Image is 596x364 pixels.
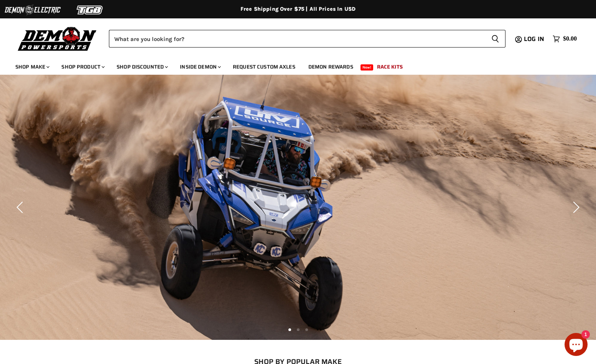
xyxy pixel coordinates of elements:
[297,328,300,331] li: Page dot 2
[61,3,119,17] img: TGB Logo 2
[10,59,54,75] a: Shop Make
[361,64,374,71] span: New!
[15,25,99,52] img: Demon Powersports
[288,328,291,331] li: Page dot 1
[567,200,583,215] button: Next
[520,36,549,43] a: Log in
[109,30,505,48] form: Product
[305,328,308,331] li: Page dot 3
[174,59,226,75] a: Inside Demon
[13,200,29,215] button: Previous
[563,35,577,43] span: $0.00
[227,59,301,75] a: Request Custom Axles
[303,59,359,75] a: Demon Rewards
[524,34,544,44] span: Log in
[4,3,61,17] img: Demon Electric Logo 2
[10,56,575,75] ul: Main menu
[371,59,408,75] a: Race Kits
[109,30,485,48] input: Search
[485,30,505,48] button: Search
[56,59,109,75] a: Shop Product
[549,33,581,44] a: $0.00
[111,59,173,75] a: Shop Discounted
[562,333,590,358] inbox-online-store-chat: Shopify online store chat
